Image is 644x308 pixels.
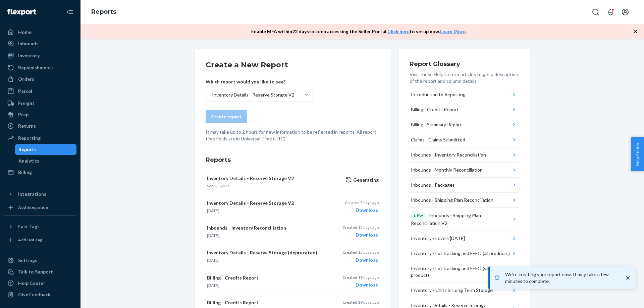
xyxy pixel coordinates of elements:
[604,5,617,19] button: Open notifications
[206,170,380,194] button: Inventory Details - Reserve Storage V2Sep 23, 2025Generating
[15,156,77,166] a: Analytics
[4,266,76,277] a: Talk to Support
[589,5,602,19] button: Open Search Box
[505,271,618,285] p: We're creating your report now. It may take a few minutes to complete.
[342,299,379,305] p: Created 19 days ago
[410,87,519,102] button: Introduction to Reporting
[206,269,380,294] button: Billing - Credits Report[DATE]Created 19 days agoDownload
[4,221,76,232] button: Fast Tags
[631,137,644,171] button: Help Center
[625,274,631,281] svg: close toast
[411,250,510,257] div: Inventory - Lot tracking and FEFO (all products)
[342,257,379,263] div: Download
[206,219,380,244] button: Inbounds - Inventory Reconciliation[DATE]Created 15 days agoDownload
[411,167,483,173] div: Inbounds - Monthly Reconciliation
[18,223,40,230] div: Fast Tags
[18,169,32,176] div: Billing
[207,283,219,288] time: [DATE]
[4,167,76,178] a: Billing
[91,8,116,15] a: Reports
[4,50,76,61] a: Inventory
[410,132,519,147] button: Claims - Claims Submitted
[207,200,320,206] p: Inventory Details - Reserve Storage V2
[342,225,379,230] p: Created 15 days ago
[4,27,76,38] a: Home
[4,38,76,49] a: Inbounds
[18,64,54,71] div: Replenishments
[411,287,493,294] div: Inventory - Units in Long Term Storage
[342,282,379,288] div: Download
[18,257,37,264] div: Settings
[18,40,39,47] div: Inbounds
[18,29,32,36] div: Home
[410,193,519,208] button: Inbounds - Shipping Plan Reconciliation
[18,123,36,129] div: Returns
[342,274,379,280] p: Created 19 days ago
[4,121,76,131] a: Returns
[15,144,77,155] a: Reports
[410,71,519,84] p: Visit these Help Center articles to get a description of the report and column details.
[4,278,76,289] a: Help Center
[207,233,219,238] time: [DATE]
[212,91,294,98] div: Inventory Details - Reserve Storage V2
[410,231,519,246] button: Inventory - Levels [DATE]
[18,88,32,95] div: Parcel
[207,274,320,281] p: Billing - Credits Report
[18,100,35,107] div: Freight
[207,175,320,182] p: Inventory Details - Reserve Storage V2
[440,28,466,34] a: Learn More
[86,2,122,22] ol: breadcrumbs
[410,147,519,163] button: Inbounds - Inventory Reconciliation
[345,176,379,183] p: Generating
[410,117,519,132] button: Billing - Summary Report
[207,225,320,231] p: Inbounds - Inventory Reconciliation
[410,246,519,261] button: Inventory - Lot tracking and FEFO (all products)
[7,9,36,15] img: Flexport logo
[18,204,48,210] div: Add Integration
[206,156,380,164] h3: Reports
[4,189,76,199] button: Integrations
[206,60,380,70] h2: Create a New Report
[4,202,76,213] a: Add Integration
[411,235,465,242] div: Inventory - Levels [DATE]
[4,133,76,143] a: Reporting
[411,212,511,227] div: Inbounds - Shipping Plan Reconciliation V2
[411,91,466,98] div: Introduction to Reporting
[18,280,45,287] div: Help Center
[411,151,486,158] div: Inbounds - Inventory Reconciliation
[18,291,51,298] div: Give Feedback
[4,235,76,245] a: Add Fast Tag
[345,207,379,213] div: Download
[63,5,76,19] button: Close Navigation
[251,28,467,35] p: Enable MFA within 22 days to keep accessing the Seller Portal. to setup now. .
[4,109,76,120] a: Prep
[410,261,519,283] button: Inventory - Lot tracking and FEFO (single product)
[206,110,247,123] button: Create report
[18,111,29,118] div: Prep
[18,76,34,82] div: Orders
[18,146,37,153] div: Reports
[18,268,53,275] div: Talk to Support
[207,299,320,306] p: Billing - Credits Report
[206,129,380,142] p: It may take up to 2 hours for new information to be reflected in reports. All report time fields ...
[4,86,76,97] a: Parcel
[18,191,46,197] div: Integrations
[206,194,380,219] button: Inventory Details - Reserve Storage V2[DATE]Created 5 days agoDownload
[18,52,40,59] div: Inventory
[410,60,519,68] h3: Report Glossary
[207,208,219,213] time: [DATE]
[18,237,42,243] div: Add Fast Tag
[410,208,519,231] button: NEWInbounds - Shipping Plan Reconciliation V2
[411,182,455,188] div: Inbounds - Packages
[206,78,313,85] p: Which report would you like to see?
[18,158,39,164] div: Analytics
[410,178,519,193] button: Inbounds - Packages
[411,121,462,128] div: Billing - Summary Report
[4,255,76,266] a: Settings
[206,244,380,269] button: Inventory Details - Reserve Storage (deprecated)[DATE]Created 15 days agoDownload
[411,265,511,279] div: Inventory - Lot tracking and FEFO (single product)
[411,197,493,203] div: Inbounds - Shipping Plan Reconciliation
[207,183,230,188] time: Sep 23, 2025
[410,283,519,298] button: Inventory - Units in Long Term Storage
